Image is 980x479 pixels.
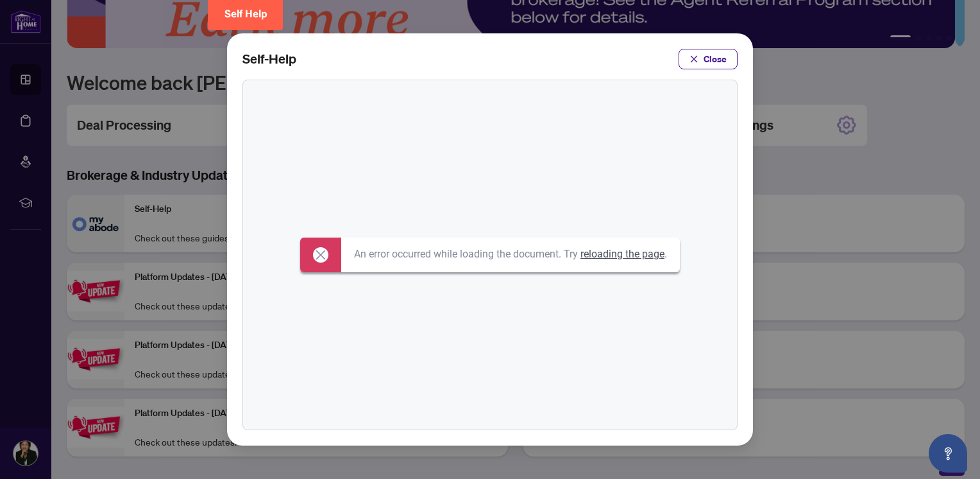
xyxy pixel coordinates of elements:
span: close [689,55,698,64]
h3: Self-Help [242,50,296,68]
span: Close [704,49,727,69]
button: Close [679,49,738,69]
button: Open asap [929,434,967,473]
span: Self Help [224,8,267,20]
